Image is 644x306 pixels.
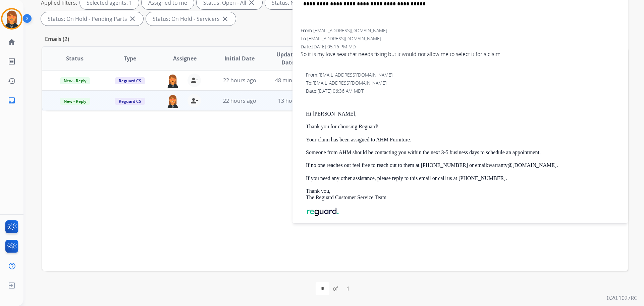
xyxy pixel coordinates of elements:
[341,282,355,295] div: 1
[8,38,16,46] mat-icon: home
[66,54,84,62] span: Status
[115,98,145,105] span: Reguard CS
[60,98,90,105] span: New - Reply
[221,15,229,23] mat-icon: close
[306,111,620,117] p: Hi [PERSON_NAME],
[319,72,392,78] span: [EMAIL_ADDRESS][DOMAIN_NAME]
[8,96,16,104] mat-icon: inbox
[306,149,620,156] p: Someone from AHM should be contacting you within the next 3-5 business days to schedule an appoin...
[41,12,143,26] div: Status: On Hold - Pending Parts
[115,77,145,84] span: Reguard CS
[607,294,637,302] p: 0.20.1027RC
[223,77,256,84] span: 22 hours ago
[173,54,197,62] span: Assignee
[224,54,255,62] span: Initial Date
[307,35,381,42] span: [EMAIL_ADDRESS][DOMAIN_NAME]
[301,43,620,50] div: Date:
[124,54,136,62] span: Type
[301,35,620,42] div: To:
[513,162,557,168] a: [DOMAIN_NAME]
[488,162,513,168] a: warranty@
[223,97,256,104] span: 22 hours ago
[128,15,137,23] mat-icon: close
[8,57,16,65] mat-icon: list_alt
[166,74,179,88] img: agent-avatar
[306,88,620,94] div: Date:
[306,207,339,217] img: Reguard+Logotype+Color_WBG_S.png
[278,97,311,104] span: 13 hours ago
[275,77,314,84] span: 48 minutes ago
[190,97,198,105] mat-icon: person_remove
[306,124,620,130] p: Thank you for choosing Reguard!
[312,43,358,50] span: [DATE] 05:16 PM MDT
[306,162,620,168] p: If no one reaches out feel free to reach out to them at [PHONE_NUMBER] or email: .
[8,77,16,85] mat-icon: history
[333,285,338,293] div: of
[2,9,21,28] img: avatar
[166,94,179,108] img: agent-avatar
[190,76,198,84] mat-icon: person_remove
[60,77,90,84] span: New - Reply
[273,50,303,67] span: Updated Date
[306,137,620,143] p: Your claim has been assigned to AHM Furniture.
[301,50,620,58] div: So it is my love seat that needs fixing but it would not allow me to select it for a claim.
[306,80,620,86] div: To:
[306,175,620,181] p: If you need any other assistance, please reply to this email or call us at [PHONE_NUMBER].
[318,88,364,94] span: [DATE] 08:36 AM MDT
[42,35,72,43] p: Emails (2)
[146,12,236,26] div: Status: On Hold - Servicers
[306,72,620,78] div: From:
[306,188,620,201] p: Thank you, The Reguard Customer Service Team
[313,27,387,34] span: [EMAIL_ADDRESS][DOMAIN_NAME]
[301,27,620,34] div: From:
[313,80,386,86] span: [EMAIL_ADDRESS][DOMAIN_NAME]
